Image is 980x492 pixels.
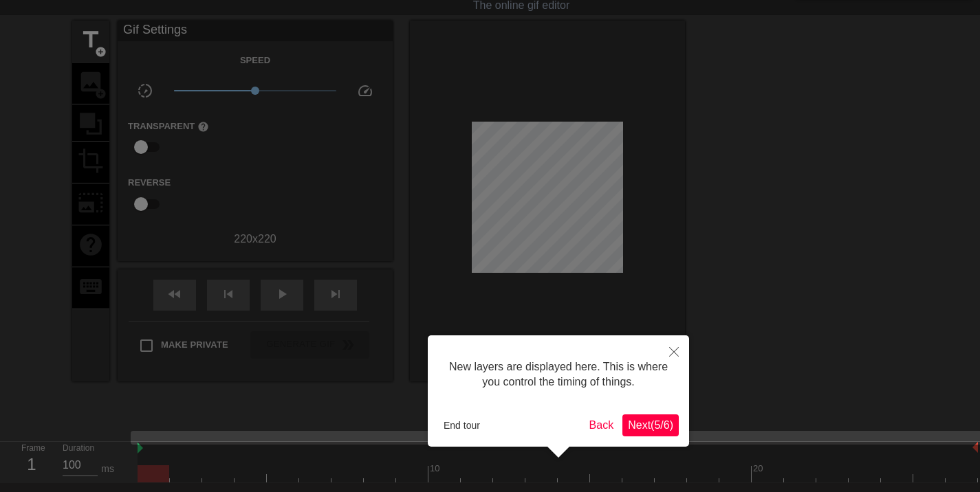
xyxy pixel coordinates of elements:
button: Close [659,335,689,367]
div: New layers are displayed here. This is where you control the timing of things. [438,346,679,404]
button: End tour [438,415,486,436]
span: Next ( 5 / 6 ) [628,419,673,431]
button: Next [622,414,679,436]
button: Back [584,414,620,436]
